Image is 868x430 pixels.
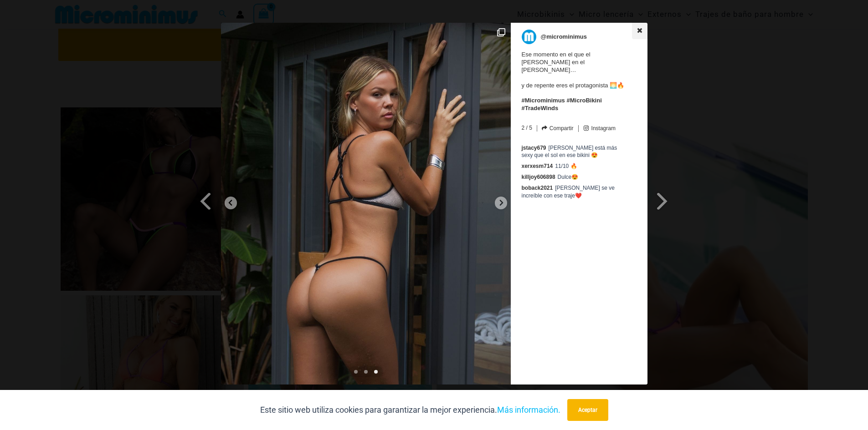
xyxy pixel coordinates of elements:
a: boback2021 [522,185,553,191]
img: microminimus.jpg [522,30,536,44]
font: [PERSON_NAME] está más sexy que el sol en ese bikini 😍 [522,145,617,159]
font: Este sitio web utiliza cookies para garantizar la mejor experiencia. [260,405,497,415]
a: jstacy679 [522,145,546,151]
font: @microminimus [541,33,587,40]
font: Dulce😍 [558,174,579,180]
a: #TradeWinds [522,105,559,111]
a: Más información. [497,405,560,415]
a: killjoy606898 [522,174,555,180]
a: Instagram [583,125,616,132]
font: Compartir [550,125,574,132]
a: xerxesm714 [522,163,553,169]
font: Ese momento en el que el [PERSON_NAME] en el [PERSON_NAME]… [522,51,591,73]
a: Compartir [542,125,574,132]
button: Aceptar [567,399,608,421]
font: Instagram [591,126,616,132]
font: Aceptar [578,407,597,413]
a: #Microminimus [522,97,565,104]
a: #MicroBikini [566,97,601,104]
font: 11/10 🔥 [555,163,577,169]
img: Ese momento en el que el sol da justo en el blanco…<br><br>y de repente eres el protagonista 🌅🔥 <... [221,23,511,384]
font: [PERSON_NAME] se ve increíble con ese traje❤️ [522,185,615,199]
a: @microminimus [522,30,631,44]
font: y de repente eres el protagonista 🌅🔥 [522,82,625,89]
font: 2 / 5 [522,125,532,131]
